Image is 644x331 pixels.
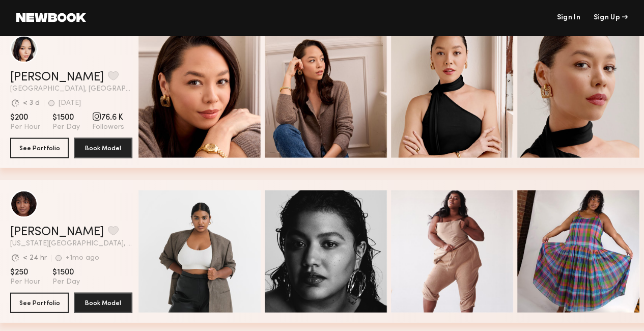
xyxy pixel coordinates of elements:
[23,100,40,107] div: < 3 d
[92,123,124,132] span: Followers
[52,123,80,132] span: Per Day
[594,14,628,21] div: Sign Up
[10,113,40,123] span: $200
[74,293,132,313] button: Book Model
[74,138,132,158] button: Book Model
[10,293,69,313] button: See Portfolio
[52,278,80,287] span: Per Day
[92,113,124,123] span: 76.6 K
[10,71,104,84] a: [PERSON_NAME]
[59,100,81,107] div: [DATE]
[556,14,580,21] a: Sign In
[10,86,132,93] span: [GEOGRAPHIC_DATA], [GEOGRAPHIC_DATA]
[10,226,104,238] a: [PERSON_NAME]
[52,267,80,278] span: $1500
[66,255,99,262] div: +1mo ago
[10,240,132,247] span: [US_STATE][GEOGRAPHIC_DATA], [GEOGRAPHIC_DATA]
[10,138,69,158] button: See Portfolio
[10,278,40,287] span: Per Hour
[52,113,80,123] span: $1500
[10,123,40,132] span: Per Hour
[10,267,40,278] span: $250
[23,255,47,262] div: < 24 hr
